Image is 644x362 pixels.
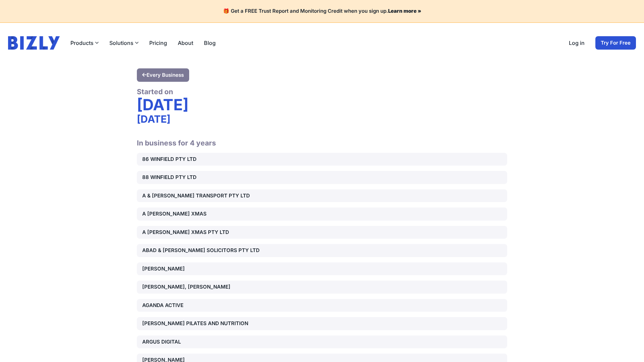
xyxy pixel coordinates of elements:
[137,87,507,96] div: Started on
[142,247,260,254] div: ABAD & [PERSON_NAME] SOLICITORS PTY LTD
[137,171,507,184] a: 88 WINFIELD PTY LTD
[142,302,260,309] div: AGANDA ACTIVE
[70,39,99,47] button: Products
[142,338,260,346] div: ARGUS DIGITAL
[137,262,507,276] a: [PERSON_NAME]
[8,8,636,14] h4: 🎁 Get a FREE Trust Report and Monitoring Credit when you sign up.
[388,8,421,14] a: Learn more »
[137,299,507,312] a: AGANDA ACTIVE
[142,156,260,163] div: 86 WINFIELD PTY LTD
[142,174,260,181] div: 88 WINFIELD PTY LTD
[137,281,507,294] a: [PERSON_NAME], [PERSON_NAME]
[137,336,507,349] a: ARGUS DIGITAL
[569,39,585,47] a: Log in
[137,68,189,82] a: Every Business
[137,207,507,221] a: A [PERSON_NAME] XMAS
[595,36,636,50] a: Try For Free
[142,265,260,273] div: [PERSON_NAME]
[137,130,507,147] h2: In business for 4 years
[137,113,507,125] div: [DATE]
[142,283,260,291] div: [PERSON_NAME], [PERSON_NAME]
[137,153,507,166] a: 86 WINFIELD PTY LTD
[137,317,507,330] a: [PERSON_NAME] PILATES AND NUTRITION
[137,226,507,239] a: A [PERSON_NAME] XMAS PTY LTD
[142,320,260,327] div: [PERSON_NAME] PILATES AND NUTRITION
[109,39,139,47] button: Solutions
[137,189,507,202] a: A & [PERSON_NAME] TRANSPORT PTY LTD
[137,244,507,257] a: ABAD & [PERSON_NAME] SOLICITORS PTY LTD
[142,192,260,200] div: A & [PERSON_NAME] TRANSPORT PTY LTD
[142,210,260,218] div: A [PERSON_NAME] XMAS
[137,96,507,113] div: [DATE]
[204,39,216,47] a: Blog
[149,39,167,47] a: Pricing
[178,39,193,47] a: About
[142,229,260,236] div: A [PERSON_NAME] XMAS PTY LTD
